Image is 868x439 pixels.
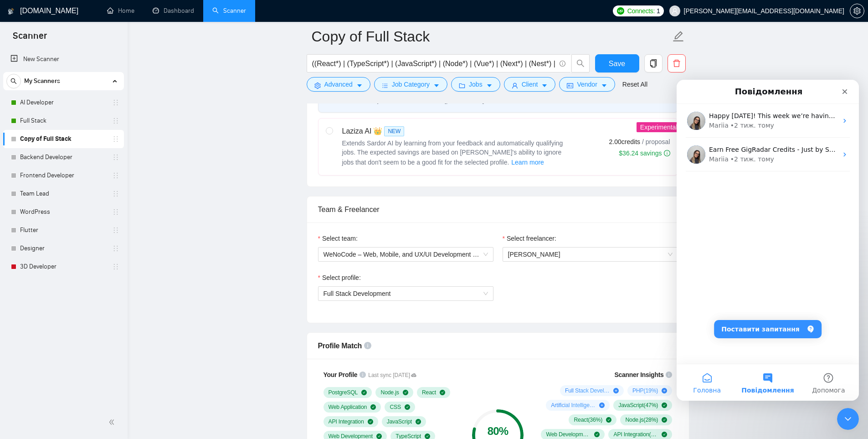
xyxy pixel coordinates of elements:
[312,58,555,69] input: Search Freelance Jobs...
[645,59,662,67] span: copy
[425,434,430,439] span: check-circle
[20,93,107,112] a: AI Developer
[850,7,864,15] span: setting
[850,4,864,18] button: setting
[512,82,518,89] span: user
[322,273,361,283] span: Select profile:
[657,6,660,16] span: 1
[324,371,358,378] span: Your Profile
[662,432,667,437] span: check-circle
[546,431,591,438] span: Web Development ( 28 %)
[380,389,399,396] span: Node.js
[403,390,408,395] span: check-circle
[112,190,119,197] span: holder
[20,112,107,130] a: Full Stack
[594,432,600,437] span: check-circle
[560,61,565,67] span: info-circle
[837,408,859,430] iframe: Intercom live chat
[112,227,119,234] span: holder
[384,126,404,136] span: NEW
[622,79,647,89] a: Reset All
[20,166,107,185] a: Frontend Developer
[504,77,556,92] button: userClientcaret-down
[390,403,401,411] span: CSS
[627,6,655,16] span: Connects:
[677,80,859,401] iframe: To enrich screen reader interactions, please activate Accessibility in Grammarly extension settings
[567,82,573,89] span: idcard
[312,25,671,48] input: Scanner name...
[614,372,663,378] span: Scanner Insights
[613,431,658,438] span: API Integration ( 26 %)
[3,72,124,276] li: My Scanners
[601,82,607,89] span: caret-down
[433,82,440,89] span: caret-down
[342,126,570,137] div: Laziza AI
[642,137,670,146] span: / proposal
[440,390,445,395] span: check-circle
[374,77,447,92] button: barsJob Categorycaret-down
[20,239,107,258] a: Designer
[20,258,107,276] a: 3D Developer
[342,139,563,166] span: Extends Sardor AI by learning from your feedback and automatically qualifying jobs. The expected ...
[329,418,364,425] span: API Integration
[632,387,658,394] span: PHP ( 19 %)
[672,8,678,14] span: user
[559,77,615,92] button: idcardVendorcaret-down
[112,172,119,179] span: holder
[112,263,119,270] span: holder
[364,342,371,349] span: info-circle
[595,54,639,72] button: Save
[617,7,624,15] img: upwork-logo.png
[212,7,246,15] a: searchScanner
[376,434,382,439] span: check-circle
[361,390,367,395] span: check-circle
[3,50,124,68] li: New Scanner
[571,54,590,72] button: search
[662,403,667,408] span: check-circle
[153,7,194,15] a: dashboardDashboard
[662,388,667,393] span: plus-circle
[472,426,524,437] div: 80 %
[112,99,119,106] span: holder
[324,79,353,89] span: Advanced
[392,79,430,89] span: Job Category
[112,154,119,161] span: holder
[511,157,544,168] button: Laziza AI NEWExtends Sardor AI by learning from your feedback and automatically qualifying jobs. ...
[599,403,605,408] span: plus-circle
[324,290,391,297] span: Full Stack Development
[609,137,640,147] span: 2.00 credits
[324,248,488,261] span: WeNoCode – Web, Mobile, and UX/UI Development Experts
[10,50,117,68] a: New Scanner
[577,79,597,89] span: Vendor
[459,82,465,89] span: folder
[619,149,670,158] div: $36.24 savings
[511,157,544,167] span: Learn more
[329,389,358,396] span: PostgreSQL
[666,372,672,378] span: info-circle
[8,4,14,19] img: logo
[20,148,107,166] a: Backend Developer
[673,31,684,42] span: edit
[618,402,658,409] span: JavaScript ( 47 %)
[7,78,21,84] span: search
[307,77,370,92] button: settingAdvancedcaret-down
[318,233,358,243] label: Select team:
[572,59,589,67] span: search
[368,419,373,424] span: check-circle
[416,419,421,424] span: check-circle
[664,150,670,156] span: info-circle
[451,77,500,92] button: folderJobscaret-down
[644,54,663,72] button: copy
[20,185,107,203] a: Team Lead
[387,418,412,425] span: JavaScript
